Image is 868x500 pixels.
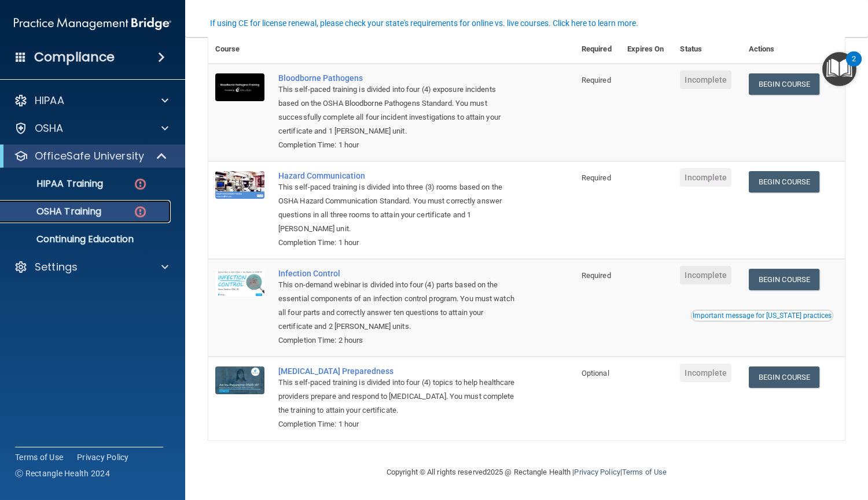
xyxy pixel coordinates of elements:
span: Incomplete [680,364,731,382]
div: Completion Time: 1 hour [278,417,517,431]
a: OfficeSafe University [14,149,168,163]
th: Status [673,35,741,64]
a: Begin Course [749,366,819,388]
a: Terms of Use [622,468,667,476]
th: Actions [742,35,845,64]
p: HIPAA Training [8,178,103,190]
div: Copyright © All rights reserved 2025 @ Rectangle Health | | [315,454,738,491]
div: This self-paced training is divided into four (4) topics to help healthcare providers prepare and... [278,376,517,417]
p: OSHA [35,121,64,135]
p: HIPAA [35,94,64,108]
p: Continuing Education [8,234,165,245]
span: Optional [582,369,609,377]
a: [MEDICAL_DATA] Preparedness [278,366,517,376]
div: Important message for [US_STATE] practices [693,312,832,319]
span: Incomplete [680,266,731,284]
a: OSHA [14,121,168,135]
a: Terms of Use [15,451,63,463]
span: Required [582,76,611,84]
a: HIPAA [14,94,168,108]
span: Ⓒ Rectangle Health 2024 [15,468,110,479]
th: Expires On [620,35,673,64]
div: This self-paced training is divided into four (4) exposure incidents based on the OSHA Bloodborne... [278,83,517,138]
div: This self-paced training is divided into three (3) rooms based on the OSHA Hazard Communication S... [278,180,517,236]
a: Privacy Policy [77,451,129,463]
a: Infection Control [278,269,517,278]
h4: Compliance [34,49,115,65]
div: Completion Time: 2 hours [278,334,517,347]
div: Completion Time: 1 hour [278,236,517,250]
button: Read this if you are a dental practitioner in the state of CA [691,310,833,321]
button: If using CE for license renewal, please check your state's requirements for online vs. live cours... [208,17,640,29]
a: Begin Course [749,269,819,290]
a: Privacy Policy [574,468,620,476]
a: Settings [14,260,168,274]
div: This on-demand webinar is divided into four (4) parts based on the essential components of an inf... [278,278,517,334]
img: danger-circle.6113f641.png [133,205,148,219]
a: Begin Course [749,73,819,95]
span: Incomplete [680,71,731,89]
span: Incomplete [680,168,731,187]
div: If using CE for license renewal, please check your state's requirements for online vs. live cours... [210,19,638,27]
p: Settings [35,260,78,274]
p: OfficeSafe University [35,149,144,163]
span: Required [582,173,611,182]
a: Hazard Communication [278,171,517,180]
p: OSHA Training [8,206,101,217]
img: danger-circle.6113f641.png [133,177,148,191]
a: Bloodborne Pathogens [278,73,517,83]
a: Begin Course [749,171,819,192]
span: Required [582,271,611,280]
button: Open Resource Center, 2 new notifications [822,52,856,86]
div: Completion Time: 1 hour [278,138,517,152]
th: Course [208,35,271,64]
img: PMB logo [14,12,171,35]
div: 2 [852,59,856,74]
th: Required [575,35,620,64]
